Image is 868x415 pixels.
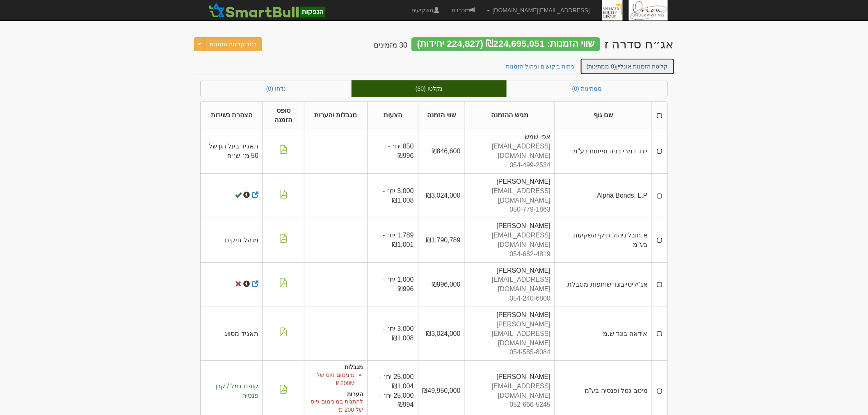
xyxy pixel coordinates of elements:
th: שווי הזמנה [418,102,465,129]
th: מגיש ההזמנה [465,102,555,129]
a: קליטת הזמנות אונליין(0 ממתינות) [580,58,675,75]
div: [EMAIL_ADDRESS][DOMAIN_NAME] [469,231,550,250]
span: 3,000 יח׳ - ₪1,008 [383,187,413,204]
div: אפי שמש [469,132,550,142]
td: Alpha Bonds, L.P. [555,173,652,218]
span: 1,789 יח׳ - ₪1,001 [383,232,413,248]
span: 25,000 יח׳ - ₪994 [379,392,414,408]
span: תאגיד מסווג [225,330,258,337]
span: 1,000 יח׳ - ₪996 [383,276,413,292]
th: הצהרת כשירות [201,102,263,129]
img: pdf-file-icon.png [279,385,288,394]
div: 054-240-6800 [469,294,550,303]
img: pdf-file-icon.png [279,190,288,198]
img: pdf-file-icon.png [279,278,288,287]
a: ממתינות (0) [507,80,667,97]
td: אידאה בונד ש.מ [555,307,652,360]
img: pdf-file-icon.png [279,234,288,243]
li: מינימום גיוס של ₪200M [308,371,355,387]
td: י.ח. דמרי בניה ופיתוח בע"מ [555,129,652,173]
div: [PERSON_NAME] [469,266,550,276]
td: ₪1,790,789 [418,218,465,262]
div: 052-666-5245 [469,400,550,410]
span: מנהל תיקים [225,237,258,244]
div: 054-682-4819 [469,250,550,259]
td: ₪3,024,000 [418,307,465,360]
div: ספנסר אקוויטי גרופ לימיטד - אג״ח (סדרה ז) - הנפקה לציבור [604,37,674,51]
div: [EMAIL_ADDRESS][DOMAIN_NAME] [469,382,550,401]
h4: 30 מזמינים [374,41,407,50]
button: בטל קליטת הזמנות [204,37,262,51]
td: ₪996,000 [418,262,465,307]
div: [PERSON_NAME] [469,372,550,382]
img: pdf-file-icon.png [279,145,288,154]
span: 850 יח׳ - ₪996 [388,143,414,159]
td: אג'יליטי בונד שותפות מוגבלת [555,262,652,307]
span: תאגיד בעל הון של 50 מ׳ ש״ח [209,143,258,159]
img: SmartBull Logo [206,2,327,18]
img: pdf-file-icon.png [279,328,288,336]
div: שווי הזמנות: ₪224,695,051 (224,827 יחידות) [411,37,600,51]
div: [EMAIL_ADDRESS][DOMAIN_NAME] [469,187,550,205]
td: א.תובל ניהול תיקי השקעות בע"מ [555,218,652,262]
a: נדחו (0) [201,80,352,97]
div: [EMAIL_ADDRESS][DOMAIN_NAME] [469,142,550,161]
td: ₪3,024,000 [418,173,465,218]
span: קופת גמל / קרן פנסיה [215,383,258,399]
h5: הערות [308,391,363,397]
a: ניתוח ביקושים וניהול הזמנות [500,58,581,75]
div: [EMAIL_ADDRESS][DOMAIN_NAME] [469,275,550,294]
div: [PERSON_NAME][EMAIL_ADDRESS][DOMAIN_NAME] [469,320,550,348]
a: נקלטו (30) [352,80,507,97]
span: (0 ממתינות) [587,63,616,70]
div: [PERSON_NAME] [469,310,550,320]
span: 25,000 יח׳ - ₪1,004 [379,373,414,390]
div: [PERSON_NAME] [469,177,550,187]
p: להתנות במינימום גיוס של 200 מ' [308,397,363,414]
div: 050-779-1863 [469,205,550,214]
span: 3,000 יח׳ - ₪1,008 [383,325,413,342]
div: 054-499-2534 [469,161,550,170]
th: טופס הזמנה [263,102,304,129]
td: ₪846,600 [418,129,465,173]
h5: מגבלות [308,364,363,370]
th: הצעות [368,102,418,129]
div: [PERSON_NAME] [469,221,550,231]
th: שם גוף [555,102,652,129]
div: 054-585-8084 [469,348,550,357]
th: מגבלות והערות [304,102,368,129]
